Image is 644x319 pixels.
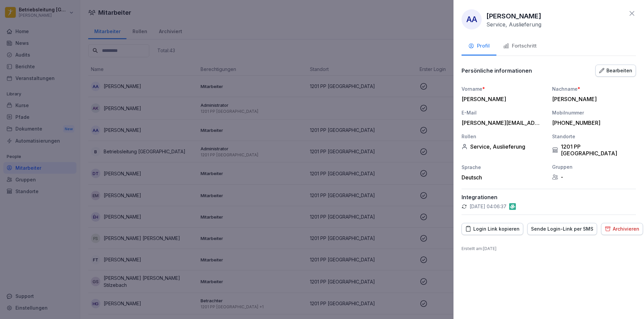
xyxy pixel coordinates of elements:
div: [PERSON_NAME] [552,96,633,102]
div: Deutsch [462,174,545,181]
div: Sprache [462,164,545,171]
div: 1201 PP [GEOGRAPHIC_DATA] [552,143,636,157]
div: Fortschritt [503,42,537,50]
div: Login Link kopieren [465,225,520,233]
div: - [552,174,636,180]
p: Service, Auslieferung [486,21,541,28]
div: Nachname [552,85,636,92]
button: Fortschritt [496,37,543,56]
div: Rollen [462,133,545,140]
div: Standorte [552,133,636,140]
div: Bearbeiten [599,67,632,74]
div: [PERSON_NAME] [462,96,542,102]
div: Service, Auslieferung [462,143,545,150]
button: Archivieren [601,223,643,235]
p: Integrationen [462,194,636,201]
div: Profil [468,42,490,50]
p: [DATE] 04:06:37 [470,203,506,210]
img: gastromatic.png [509,203,516,210]
div: Mobilnummer [552,109,636,116]
div: E-Mail [462,109,545,116]
div: Sende Login-Link per SMS [531,225,593,233]
button: Login Link kopieren [462,223,523,235]
button: Sende Login-Link per SMS [527,223,597,235]
button: Bearbeiten [595,65,636,77]
button: Profil [462,37,496,56]
div: [PHONE_NUMBER] [552,119,633,126]
div: Gruppen [552,163,636,170]
div: Archivieren [605,225,639,233]
p: Persönliche informationen [462,67,532,74]
div: AA [462,9,482,29]
p: Erstellt am : [DATE] [462,246,636,252]
div: [PERSON_NAME][EMAIL_ADDRESS][PERSON_NAME][DOMAIN_NAME] [462,119,542,126]
p: [PERSON_NAME] [486,11,541,21]
div: Vorname [462,85,545,92]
